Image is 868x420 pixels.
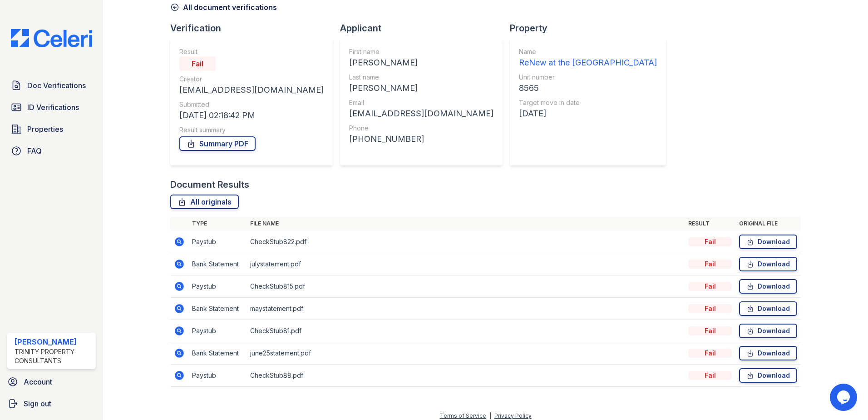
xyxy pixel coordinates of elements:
div: Creator [179,75,324,84]
a: Account [4,373,99,391]
a: Download [739,368,797,383]
div: Name [519,47,657,56]
td: Bank Statement [188,298,247,320]
div: [PHONE_NUMBER] [349,133,493,145]
div: Fail [179,56,216,71]
td: julystatement.pdf [247,253,685,275]
td: Paystub [188,365,247,387]
span: ID Verifications [27,102,79,113]
span: FAQ [27,145,42,156]
div: Document Results [170,178,249,191]
th: Original file [735,216,801,231]
div: Result summary [179,125,324,135]
a: Doc Verifications [7,76,96,95]
a: Download [739,346,797,360]
div: Verification [170,22,340,35]
div: [EMAIL_ADDRESS][DOMAIN_NAME] [349,107,493,120]
a: Name ReNew at the [GEOGRAPHIC_DATA] [519,47,657,69]
div: [DATE] 02:18:42 PM [179,109,324,122]
div: Fail [688,371,732,380]
span: Doc Verifications [27,80,86,91]
div: Fail [688,237,732,246]
td: CheckStub88.pdf [247,365,685,387]
a: Sign out [4,395,99,413]
td: Paystub [188,320,247,342]
a: Summary PDF [179,136,256,151]
a: All document verifications [170,2,277,13]
div: Fail [688,282,732,291]
div: Last name [349,73,493,82]
div: Fail [688,260,732,269]
a: ID Verifications [7,98,96,116]
td: Bank Statement [188,253,247,275]
a: Properties [7,120,96,138]
a: Download [739,235,797,249]
div: [PERSON_NAME] [15,336,92,347]
td: Paystub [188,231,247,253]
div: [PERSON_NAME] [349,56,493,69]
div: 8565 [519,82,657,95]
div: Submitted [179,100,324,109]
td: CheckStub815.pdf [247,275,685,298]
iframe: chat widget [830,384,859,411]
div: First name [349,47,493,56]
span: Properties [27,124,63,135]
th: File name [247,216,685,231]
a: Download [739,324,797,338]
a: Download [739,257,797,271]
div: Trinity Property Consultants [15,347,92,365]
a: Download [739,279,797,294]
div: Email [349,98,493,107]
img: CE_Logo_Blue-a8612792a0a2168367f1c8372b55b34899dd931a85d93a1a3d3e32e68fde9ad4.png [4,29,99,47]
th: Result [685,216,735,231]
td: Bank Statement [188,342,247,365]
div: Target move in date [519,98,657,107]
td: CheckStub822.pdf [247,231,685,253]
div: ReNew at the [GEOGRAPHIC_DATA] [519,56,657,69]
th: Type [188,216,247,231]
div: Applicant [340,22,510,35]
div: Unit number [519,73,657,82]
td: Paystub [188,275,247,298]
span: Account [24,376,52,387]
div: Property [510,22,673,35]
a: Privacy Policy [494,412,532,419]
div: Phone [349,124,493,133]
div: | [489,412,491,419]
a: All originals [170,195,239,209]
div: Fail [688,349,732,358]
span: Sign out [24,398,51,409]
div: Fail [688,326,732,335]
div: [DATE] [519,107,657,120]
a: Terms of Service [440,412,486,419]
td: june25statement.pdf [247,342,685,365]
td: maystatement.pdf [247,298,685,320]
div: [PERSON_NAME] [349,82,493,95]
div: Fail [688,304,732,313]
div: Result [179,47,324,56]
a: FAQ [7,142,96,160]
div: [EMAIL_ADDRESS][DOMAIN_NAME] [179,84,324,96]
td: CheckStub81.pdf [247,320,685,342]
a: Download [739,301,797,316]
